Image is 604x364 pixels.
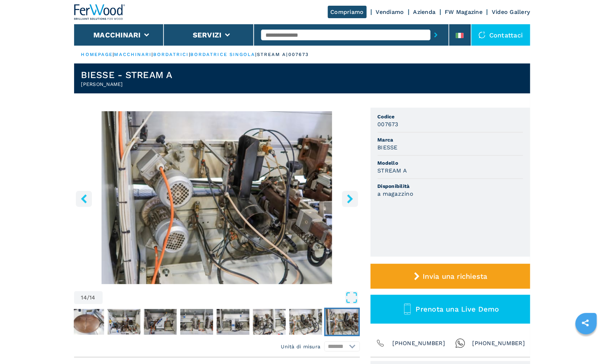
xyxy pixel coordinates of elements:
button: Go to Slide 14 [324,308,360,336]
a: Azienda [413,9,436,15]
img: Ferwood [74,4,125,20]
h3: a magazzino [378,190,414,198]
button: Macchinari [93,31,141,39]
span: / [87,295,89,301]
img: Bordatrice Singola BIESSE STREAM A [74,111,360,284]
img: 11a13f991e813cdab3a97012a178d199 [326,309,358,335]
div: Go to Slide 14 [74,111,360,284]
button: right-button [342,191,358,207]
img: 67f961661d255c2ea9c44ccba116fc24 [253,309,286,335]
h2: [PERSON_NAME] [81,81,172,88]
button: submit-button [430,27,442,43]
button: Prenota una Live Demo [371,295,530,324]
p: stream a | [257,51,288,58]
img: ed3ecc2826c0653e2bafd7a62113b496 [108,309,140,335]
span: [PHONE_NUMBER] [473,338,525,348]
a: Vendiamo [376,9,404,15]
a: FW Magazine [445,9,483,15]
button: Open Fullscreen [104,291,358,304]
span: | [255,52,257,57]
button: Go to Slide 10 [179,308,215,336]
span: Codice [378,113,523,120]
button: Go to Slide 8 [106,308,142,336]
a: bordatrice singola [190,52,255,57]
button: left-button [76,191,92,207]
div: Contattaci [471,24,530,46]
h3: STREAM A [378,166,407,175]
span: Invia una richiesta [423,272,487,281]
span: Prenota una Live Demo [416,305,499,313]
img: 6860d656c022ec2591bce8c0a0c2b5ef [180,309,213,335]
span: | [189,52,190,57]
button: Go to Slide 7 [70,308,105,336]
button: Go to Slide 12 [252,308,287,336]
h3: BIESSE [378,143,398,152]
a: macchinari [114,52,152,57]
a: Compriamo [328,6,367,18]
button: Invia una richiesta [371,264,530,289]
img: 37548281b27c36ac6b2b612b29aaf94a [217,309,249,335]
img: Phone [376,338,386,348]
img: Contattaci [479,31,486,39]
button: Go to Slide 9 [143,308,178,336]
img: 8284a9b1202819f16744956af8ca31d1 [289,309,322,335]
a: Video Gallery [492,9,530,15]
span: Modello [378,159,523,166]
button: Go to Slide 13 [288,308,324,336]
a: HOMEPAGE [81,52,113,57]
button: Go to Slide 11 [215,308,251,336]
span: 14 [89,295,95,301]
span: | [152,52,153,57]
h1: BIESSE - STREAM A [81,69,172,81]
h3: 007673 [378,120,399,128]
em: Unità di misura [281,343,321,350]
span: | [113,52,114,57]
img: 98251e7870d473131a1920501e23ec2a [144,309,177,335]
button: Servizi [193,31,222,39]
span: Disponibilità [378,183,523,190]
span: 14 [81,295,87,301]
img: 7581992b89de89cba0436e4713cca97e [71,309,104,335]
a: bordatrici [153,52,189,57]
iframe: Chat [574,332,599,359]
img: Whatsapp [455,338,465,348]
span: [PHONE_NUMBER] [393,338,445,348]
a: sharethis [577,314,594,332]
span: Marca [378,136,523,143]
p: 007673 [288,51,309,58]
